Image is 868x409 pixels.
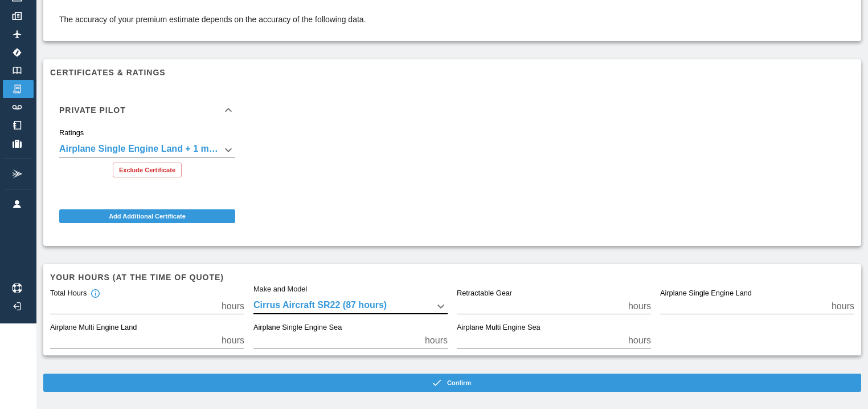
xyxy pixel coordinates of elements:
[628,299,651,313] p: hours
[253,284,307,294] label: Make and Model
[50,271,854,284] h6: Your hours (at the time of quote)
[43,374,861,392] button: Confirm
[50,66,854,79] h6: Certificates & Ratings
[50,323,137,333] label: Airplane Multi Engine Land
[59,14,366,25] p: The accuracy of your premium estimate depends on the accuracy of the following data.
[50,92,244,128] div: Private Pilot
[59,106,126,114] h6: Private Pilot
[59,128,84,138] label: Ratings
[59,142,235,158] div: Airplane Single Engine Land + 1 more
[59,209,235,223] button: Add Additional Certificate
[253,323,342,333] label: Airplane Single Engine Sea
[832,299,854,313] p: hours
[253,298,448,314] div: Cirrus Aircraft SR22 (87 hours)
[660,289,752,299] label: Airplane Single Engine Land
[50,128,244,187] div: Private Pilot
[457,323,541,333] label: Airplane Multi Engine Sea
[113,163,182,177] button: Exclude Certificate
[50,289,100,299] div: Total Hours
[425,334,448,347] p: hours
[457,289,512,299] label: Retractable Gear
[628,334,651,347] p: hours
[90,289,100,299] svg: Total hours in fixed-wing aircraft
[222,334,244,347] p: hours
[222,299,244,313] p: hours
